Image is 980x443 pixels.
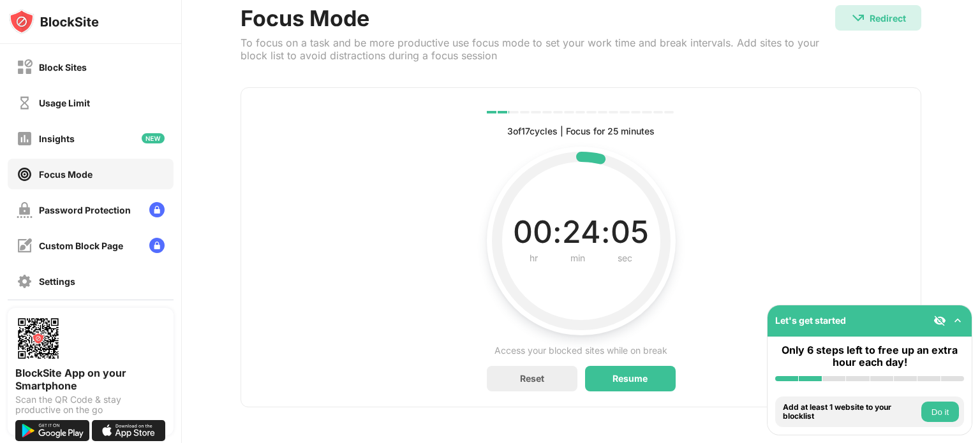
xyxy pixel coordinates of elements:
[39,276,75,287] div: Settings
[92,420,166,441] img: download-on-the-app-store.svg
[562,215,601,249] div: 24
[530,249,538,267] div: hr
[17,166,33,182] img: focus-on.svg
[775,344,964,368] div: Only 6 steps left to free up an extra hour each day!
[553,215,562,249] div: :
[142,133,165,143] img: new-icon.svg
[39,133,75,144] div: Insights
[39,205,131,215] div: Password Protection
[39,62,87,73] div: Block Sites
[15,420,89,441] img: get-it-on-google-play.svg
[601,215,611,249] div: :
[513,215,553,249] div: 00
[775,315,846,326] div: Let's get started
[39,98,90,108] div: Usage Limit
[17,273,33,289] img: settings-off.svg
[17,131,33,147] img: insights-off.svg
[149,238,165,253] img: lock-menu.svg
[783,403,918,421] div: Add at least 1 website to your blocklist
[494,343,667,358] div: Access your blocked sites while on break
[612,374,648,384] div: Resume
[241,5,835,31] div: Focus Mode
[17,238,33,254] img: customize-block-page-off.svg
[618,249,632,267] div: sec
[9,9,99,34] img: logo-blocksite.svg
[241,36,835,62] div: To focus on a task and be more productive use focus mode to set your work time and break interval...
[507,124,655,139] div: 3 of 17 cycles | Focus for 25 minutes
[39,169,93,180] div: Focus Mode
[870,13,906,24] div: Redirect
[17,95,33,111] img: time-usage-off.svg
[611,215,649,249] div: 05
[17,202,33,218] img: password-protection-off.svg
[15,367,166,392] div: BlockSite App on your Smartphone
[15,316,61,361] img: options-page-qr-code.png
[149,202,165,217] img: lock-menu.svg
[39,240,123,251] div: Custom Block Page
[921,402,959,422] button: Do it
[951,314,964,327] img: omni-setup-toggle.svg
[933,314,946,327] img: eye-not-visible.svg
[17,59,33,75] img: block-off.svg
[15,395,166,415] div: Scan the QR Code & stay productive on the go
[570,249,585,267] div: min
[520,373,544,384] div: Reset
